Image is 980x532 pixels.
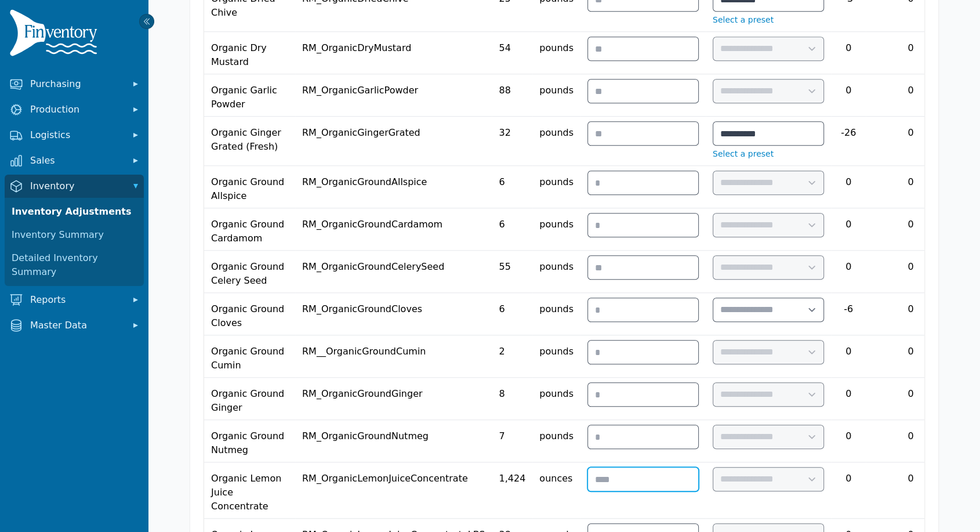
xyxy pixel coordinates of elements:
td: Organic Dry Mustard [204,32,295,74]
td: 0 [831,378,866,420]
td: RM__OrganicGroundCumin [295,335,492,378]
td: Organic Ground Nutmeg [204,420,295,462]
td: 0 [866,420,955,462]
td: ounces [532,462,580,519]
td: 0 [866,293,955,335]
a: Inventory Adjustments [7,200,141,223]
span: Inventory [30,179,123,193]
button: Select a preset [713,14,774,26]
td: pounds [532,166,580,208]
td: pounds [532,74,580,117]
td: pounds [532,378,580,420]
td: pounds [532,293,580,335]
td: 0 [831,462,866,519]
span: Purchasing [30,77,123,91]
button: Master Data [5,314,144,337]
img: Finventory [9,9,102,61]
span: Master Data [30,319,123,332]
td: pounds [532,420,580,462]
td: 6 [492,208,532,251]
button: Inventory [5,175,144,198]
td: 1,424 [492,462,532,519]
td: Organic Ground Ginger [204,378,295,420]
td: 6 [492,166,532,208]
td: pounds [532,208,580,251]
td: 0 [866,166,955,208]
button: Select a preset [713,148,774,160]
td: Organic Garlic Powder [204,74,295,117]
td: Organic Ground Cardamom [204,208,295,251]
td: 0 [831,208,866,251]
td: Organic Ground Cloves [204,293,295,335]
td: 6 [492,293,532,335]
td: Organic Ground Celery Seed [204,251,295,293]
td: -6 [831,293,866,335]
span: Logistics [30,128,123,142]
td: 32 [492,117,532,166]
td: 0 [831,74,866,117]
td: 54 [492,32,532,74]
td: 0 [831,420,866,462]
td: RM_OrganicGingerGrated [295,117,492,166]
td: 0 [866,251,955,293]
td: RM_OrganicLemonJuiceConcentrate [295,462,492,519]
td: 2 [492,335,532,378]
button: Logistics [5,124,144,147]
span: Production [30,103,123,117]
td: pounds [532,32,580,74]
td: RM_OrganicDryMustard [295,32,492,74]
button: Reports [5,288,144,312]
td: 0 [831,32,866,74]
button: Production [5,98,144,121]
td: RM_OrganicGroundGinger [295,378,492,420]
td: RM_OrganicGroundAllspice [295,166,492,208]
a: Inventory Summary [7,223,141,247]
td: 0 [866,117,955,166]
td: pounds [532,335,580,378]
td: RM_OrganicGarlicPowder [295,74,492,117]
td: RM_OrganicGroundCloves [295,293,492,335]
button: Sales [5,149,144,172]
td: 0 [831,166,866,208]
td: 0 [866,32,955,74]
td: RM_OrganicGroundCardamom [295,208,492,251]
td: 0 [831,251,866,293]
td: Organic Ground Allspice [204,166,295,208]
td: RM_OrganicGroundCelerySeed [295,251,492,293]
td: RM_OrganicGroundNutmeg [295,420,492,462]
a: Detailed Inventory Summary [7,247,141,284]
td: 0 [831,335,866,378]
td: Organic Lemon Juice Concentrate [204,462,295,519]
td: 0 [866,208,955,251]
td: 55 [492,251,532,293]
td: Organic Ground Cumin [204,335,295,378]
td: 0 [866,74,955,117]
td: 0 [866,378,955,420]
td: Organic Ginger Grated (Fresh) [204,117,295,166]
td: 8 [492,378,532,420]
td: 88 [492,74,532,117]
span: Sales [30,154,123,168]
td: pounds [532,251,580,293]
button: Purchasing [5,73,144,96]
td: pounds [532,117,580,166]
td: -26 [831,117,866,166]
td: 0 [866,335,955,378]
td: 7 [492,420,532,462]
span: Reports [30,293,123,307]
td: 0 [866,462,955,519]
